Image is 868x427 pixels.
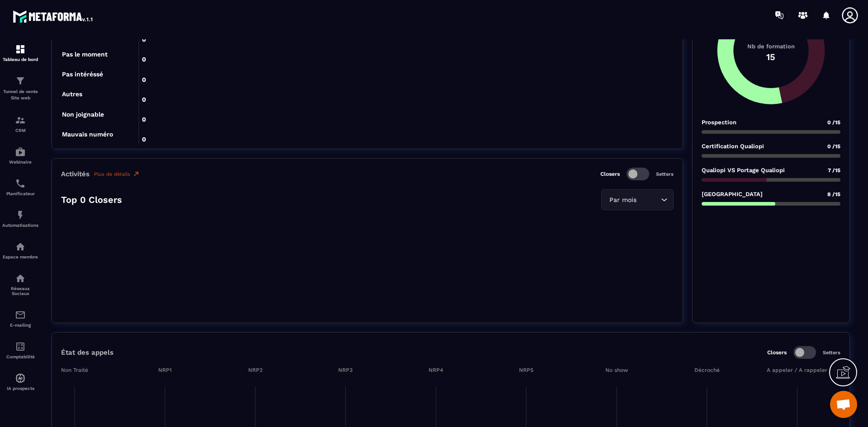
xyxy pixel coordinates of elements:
img: narrow-up-right-o.6b7c60e2.svg [132,170,140,178]
p: Certification Qualiopi [702,143,764,150]
tspan: Non joignable [62,111,104,118]
tspan: NRP5 [519,367,533,373]
img: email [15,310,26,320]
p: E-mailing [2,323,38,328]
a: social-networksocial-networkRéseaux Sociaux [2,266,38,303]
img: social-network [15,273,26,284]
span: 8 /15 [827,191,840,197]
p: Setters [656,171,674,177]
a: emailemailE-mailing [2,303,38,334]
img: formation [15,115,26,126]
img: accountant [15,341,26,352]
p: Qualiopi VS Portage Qualiopi [702,167,785,174]
a: automationsautomationsEspace membre [2,235,38,266]
p: [GEOGRAPHIC_DATA] [702,191,763,197]
a: accountantaccountantComptabilité [2,334,38,366]
tspan: Décroché [694,367,720,373]
p: Closers [600,171,620,177]
tspan: NRP4 [429,367,443,373]
a: Plus de détails [94,170,140,178]
p: Activités [61,170,90,178]
a: formationformationTunnel de vente Site web [2,69,38,108]
span: Par mois [607,195,638,205]
p: Prospection [702,119,736,126]
a: formationformationCRM [2,108,38,140]
p: CRM [2,128,38,133]
a: schedulerschedulerPlanificateur [2,171,38,203]
tspan: NRP1 [158,367,172,373]
img: automations [15,241,26,252]
img: automations [15,210,26,221]
a: Ouvrir le chat [830,391,857,418]
p: Comptabilité [2,354,38,359]
p: Tableau de bord [2,57,38,62]
tspan: Mauvais numéro [62,131,113,138]
tspan: NRP2 [248,367,263,373]
tspan: NRP3 [338,367,353,373]
tspan: Autres [62,90,82,98]
input: Search for option [638,195,659,205]
p: Automatisations [2,223,38,228]
p: Espace membre [2,254,38,259]
img: logo [13,8,94,24]
p: Setters [823,350,840,356]
a: formationformationTableau de bord [2,37,38,69]
p: Webinaire [2,160,38,164]
a: automationsautomationsAutomatisations [2,203,38,235]
img: scheduler [15,178,26,189]
tspan: Pas le moment [62,51,108,58]
tspan: A appeler / A rappeler [767,367,827,373]
img: formation [15,75,26,86]
span: 0 /15 [827,143,840,150]
p: IA prospects [2,386,38,391]
span: 7 /15 [828,167,840,174]
img: formation [15,44,26,55]
p: Tunnel de vente Site web [2,89,38,101]
img: automations [15,146,26,157]
tspan: Pas intéréssé [62,70,103,78]
tspan: Non Traité [61,367,88,373]
tspan: No show [605,367,628,373]
p: État des appels [61,348,113,357]
p: Réseaux Sociaux [2,286,38,296]
div: Search for option [601,189,674,210]
span: 0 /15 [827,119,840,126]
p: Closers [767,349,787,356]
p: Top 0 Closers [61,194,122,205]
p: Planificateur [2,191,38,196]
a: automationsautomationsWebinaire [2,140,38,171]
img: automations [15,373,26,384]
